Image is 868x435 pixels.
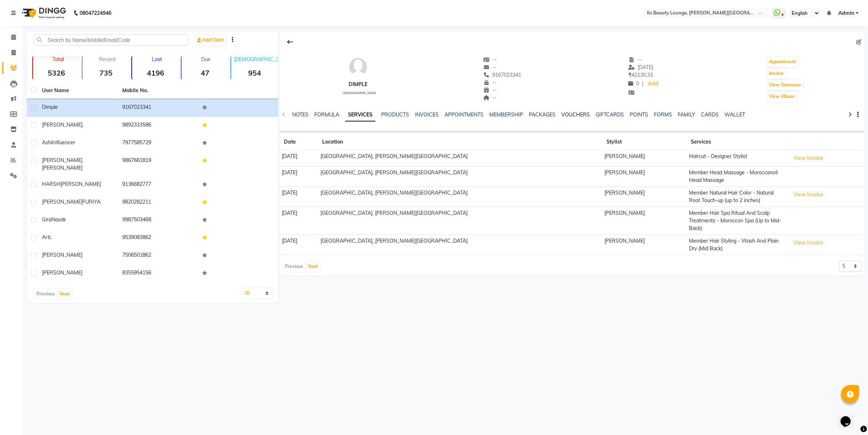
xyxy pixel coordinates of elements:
td: [GEOGRAPHIC_DATA], [PERSON_NAME][GEOGRAPHIC_DATA] [318,235,602,255]
button: View Summary [767,80,803,90]
span: . [51,234,52,240]
a: Add Client [195,35,226,45]
strong: 5326 [33,68,80,77]
td: [DATE] [280,207,318,235]
a: WALLET [724,111,745,118]
span: -- [483,56,497,63]
a: FORMULA [314,111,339,118]
span: Ashi [42,139,52,146]
td: Haircut - Designer Stylist [686,150,788,167]
a: SERVICES [345,108,375,121]
td: 9136682777 [118,176,198,194]
p: [DEMOGRAPHIC_DATA] [234,56,278,63]
th: User Name [38,82,118,99]
td: 7977585729 [118,135,198,152]
span: [PERSON_NAME] [60,181,101,187]
td: [DATE] [280,235,318,255]
a: VOUCHERS [561,111,590,118]
a: APPOINTMENTS [444,111,484,118]
td: [GEOGRAPHIC_DATA], [PERSON_NAME][GEOGRAPHIC_DATA] [318,166,602,187]
span: -- [483,94,497,101]
p: Recent [85,56,130,63]
span: Gira [42,216,51,223]
td: [GEOGRAPHIC_DATA], [PERSON_NAME][GEOGRAPHIC_DATA] [318,150,602,167]
p: Lost [135,56,179,63]
td: Member Hair Styling - Wash And Plain Dry (Mid Back) [686,235,788,255]
td: Member Head Massage - Moroccanoil Head Massage [686,166,788,187]
span: . [82,121,84,128]
th: Location [318,134,602,150]
span: [PERSON_NAME] [42,157,82,163]
a: POINTS [630,111,648,118]
td: [GEOGRAPHIC_DATA], [PERSON_NAME][GEOGRAPHIC_DATA] [318,207,602,235]
span: [DATE] [628,64,653,71]
a: GIFTCARDS [596,111,624,118]
span: FURIYA [82,199,101,205]
button: Appointment [767,57,798,67]
td: 9539083862 [118,229,198,247]
span: -- [628,56,642,63]
span: 0 [628,80,639,87]
td: 7506501862 [118,247,198,265]
a: MEMBERSHIP [489,111,523,118]
span: -- [483,79,497,86]
p: Due [183,56,229,63]
td: [PERSON_NAME] [602,235,686,255]
a: CARDS [701,111,719,118]
img: avatar [347,56,369,78]
img: logo [18,3,68,23]
span: 9167023341 [483,72,522,78]
button: View Album [767,91,796,102]
span: 42130.33 [628,72,653,78]
a: FORMS [654,111,672,118]
span: | [642,80,643,88]
th: Mobile No. [118,82,198,99]
a: PACKAGES [529,111,556,118]
td: 9820282211 [118,194,198,212]
a: NOTES [292,111,309,118]
span: [PERSON_NAME] [42,199,82,205]
a: INVOICES [415,111,439,118]
a: FAMILY [678,111,695,118]
strong: 47 [182,68,229,77]
td: [PERSON_NAME] [602,187,686,207]
td: [PERSON_NAME] [602,150,686,167]
span: [PERSON_NAME] [42,121,82,128]
div: Back to Client [282,35,298,49]
b: 08047224946 [80,3,111,23]
span: [PERSON_NAME] [42,165,82,171]
strong: 735 [82,68,130,77]
td: [PERSON_NAME] [602,166,686,187]
td: [GEOGRAPHIC_DATA], [PERSON_NAME][GEOGRAPHIC_DATA] [318,187,602,207]
button: View Invoice [790,237,826,248]
span: Influencer [52,139,75,146]
iframe: chat widget [838,406,861,428]
p: Total [36,56,80,63]
a: PRODUCTS [381,111,409,118]
td: [PERSON_NAME] [602,207,686,235]
div: Dimple [340,81,376,88]
button: View Invoice [790,189,826,200]
th: Stylist [602,134,686,150]
span: Admin [838,9,854,17]
button: Invoice [767,68,785,78]
td: 9892333586 [118,117,198,135]
span: [DEMOGRAPHIC_DATA] [343,91,376,95]
span: -- [483,64,497,71]
span: ₹ [628,72,631,78]
span: HARSH [42,181,60,187]
td: 9167023341 [118,99,198,117]
button: View Invoice [790,153,826,164]
strong: 4196 [132,68,179,77]
span: Dimple [42,104,58,110]
td: Member Hair Spa Ritual And Scalp Treatments - Moroccon Spa (Up to Mid-Back) [686,207,788,235]
span: Arti [42,234,51,240]
td: 8355954156 [118,265,198,282]
td: Member Natural Hair Color - Natural Root Touch-up (up to 2 inches) [686,187,788,207]
span: -- [483,87,497,93]
span: [PERSON_NAME] [42,269,82,276]
td: 9867661819 [118,152,198,176]
td: [DATE] [280,150,318,167]
td: [DATE] [280,187,318,207]
td: [DATE] [280,166,318,187]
